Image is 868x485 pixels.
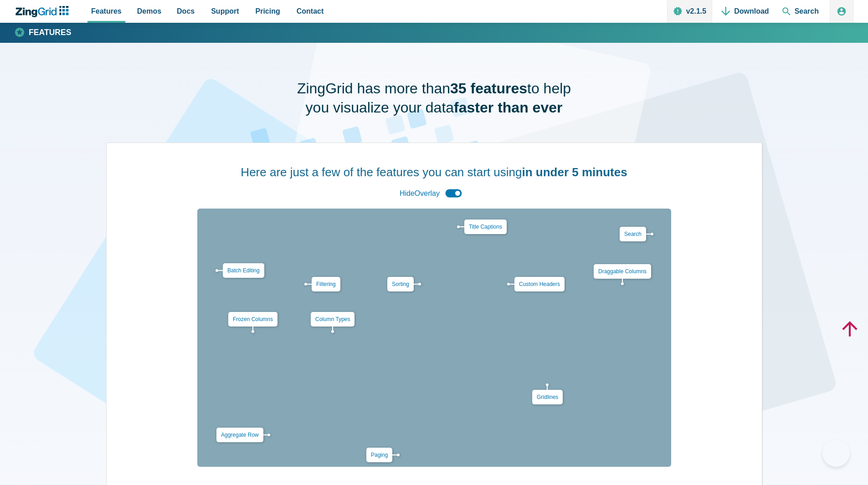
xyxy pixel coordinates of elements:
[233,316,273,322] a: Frozen Columns
[315,316,350,322] a: Column Types
[211,5,239,17] span: Support
[221,432,259,438] a: Aggregate Row
[227,267,260,274] a: Batch Editing
[137,5,161,17] span: Demos
[454,99,562,116] strong: faster than ever
[371,452,388,458] a: Paging
[822,439,850,467] iframe: Help Scout Beacon - Open
[297,5,324,17] span: Contact
[598,268,647,275] a: Draggable Columns
[15,6,73,17] a: ZingChart Logo. Click to return to the homepage
[450,80,527,97] strong: 35 features
[91,5,122,17] span: Features
[519,281,560,287] a: Custom Headers
[29,29,72,37] strong: Features
[469,224,502,230] a: Title Captions
[392,281,409,287] a: Sorting
[537,394,558,400] a: Gridlines
[114,165,755,180] h2: Here are just a few of the features you can start using
[286,79,582,117] h1: ZingGrid has more than to help you visualize your data
[316,281,336,287] a: Filtering
[256,5,280,17] span: Pricing
[522,165,627,179] strong: in under 5 minutes
[177,5,195,17] span: Docs
[624,231,642,237] a: Search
